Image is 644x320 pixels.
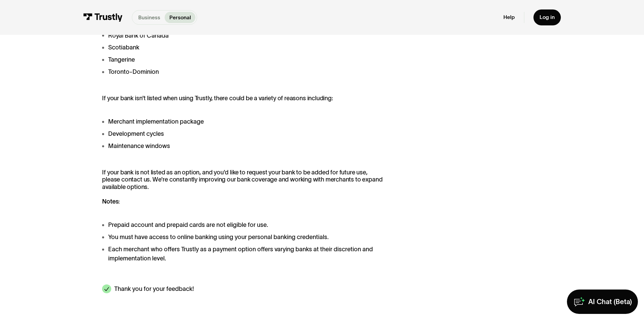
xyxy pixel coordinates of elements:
div: Log in [540,14,555,21]
strong: Notes [102,198,118,205]
li: Tangerine [102,55,385,64]
li: Development cycles [102,129,385,138]
li: Maintenance windows [102,142,385,151]
li: Scotiabank [102,43,385,52]
div: AI Chat (Beta) [588,297,632,306]
img: Trustly Logo [83,13,123,22]
div: Thank you for your feedback! [114,284,194,294]
p: Business [138,14,160,22]
li: Prepaid account and prepaid cards are not eligible for use. [102,220,385,230]
li: Merchant implementation package [102,117,385,126]
p: Personal [169,14,191,22]
a: Personal [165,12,195,23]
li: Royal Bank of Canada [102,31,385,40]
a: AI Chat (Beta) [567,290,638,314]
a: Log in [533,9,561,25]
li: Each merchant who offers Trustly as a payment option offers varying banks at their discretion and... [102,245,385,263]
p: If your bank is not listed as an option, and you'd like to request your bank to be added for futu... [102,169,385,206]
p: If your bank isn't listed when using Trustly, there could be a variety of reasons including: [102,95,385,102]
li: Toronto-Dominion [102,67,385,77]
a: Business [134,12,165,23]
li: You must have access to online banking using your personal banking credentials. [102,233,385,242]
a: Help [503,14,515,21]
